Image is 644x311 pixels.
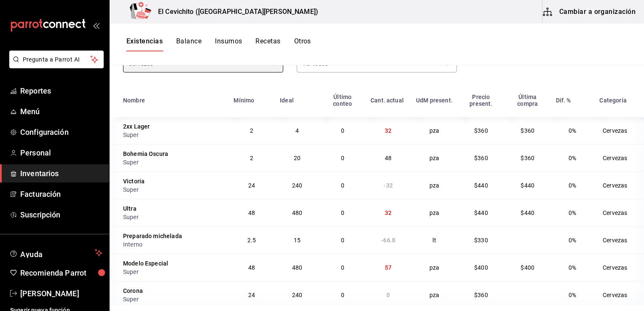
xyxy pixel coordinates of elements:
[474,264,488,271] span: $400
[123,185,223,194] div: Super
[594,199,644,226] td: Cervezas
[385,155,392,161] span: 48
[176,37,201,51] button: Balance
[123,97,145,104] div: Nombre
[474,237,488,244] span: $330
[248,182,255,189] span: 24
[569,127,576,134] span: 0%
[385,127,392,134] span: 32
[463,94,499,107] div: Precio present.
[123,158,223,166] div: Super
[416,97,453,104] div: UdM present.
[341,209,344,216] span: 0
[594,254,644,281] td: Cervezas
[411,117,458,144] td: pza
[248,264,255,271] span: 48
[411,199,458,226] td: pza
[20,288,102,299] span: [PERSON_NAME]
[233,97,254,104] div: Mínimo
[123,213,223,221] div: Super
[20,106,102,117] span: Menú
[123,122,150,131] div: 2xx Lager
[510,94,546,107] div: Última compra
[123,295,223,303] div: Super
[325,94,360,107] div: Último conteo
[250,127,253,134] span: 2
[248,209,255,216] span: 48
[521,127,534,134] span: $360
[341,127,344,134] span: 0
[247,237,256,244] span: 2.5
[411,226,458,254] td: lt
[411,281,458,308] td: pza
[569,292,576,298] span: 0%
[341,264,344,271] span: 0
[20,248,91,258] span: Ayuda
[569,209,576,216] span: 0%
[280,97,294,104] div: Ideal
[569,155,576,161] span: 0%
[569,264,576,271] span: 0%
[123,204,137,213] div: Ultra
[123,287,143,295] div: Corona
[556,97,571,104] div: Dif. %
[341,237,344,244] span: 0
[411,254,458,281] td: pza
[411,144,458,172] td: pza
[385,209,392,216] span: 32
[594,117,644,144] td: Cervezas
[341,182,344,189] span: 0
[474,127,488,134] span: $360
[292,209,302,216] span: 480
[20,147,102,158] span: Personal
[521,155,534,161] span: $360
[215,37,242,51] button: Insumos
[411,172,458,199] td: pza
[292,264,302,271] span: 480
[250,155,253,161] span: 2
[474,292,488,298] span: $360
[126,37,163,51] button: Existencias
[20,126,102,138] span: Configuración
[384,182,392,189] span: -32
[123,259,168,268] div: Modelo Especial
[521,182,534,189] span: $440
[292,182,302,189] span: 240
[594,172,644,199] td: Cervezas
[23,55,91,64] span: Pregunta a Parrot AI
[474,209,488,216] span: $440
[474,182,488,189] span: $440
[569,182,576,189] span: 0%
[20,168,102,179] span: Inventarios
[123,232,182,240] div: Preparado michelada
[385,264,392,271] span: 57
[93,22,99,29] button: open_drawer_menu
[521,264,534,271] span: $400
[594,281,644,308] td: Cervezas
[255,37,280,51] button: Recetas
[569,237,576,244] span: 0%
[294,37,311,51] button: Otros
[20,85,102,97] span: Reportes
[341,292,344,298] span: 0
[294,237,301,244] span: 15
[295,127,299,134] span: 4
[248,292,255,298] span: 24
[151,7,318,17] h3: El Cevichito ([GEOGRAPHIC_DATA][PERSON_NAME])
[123,268,223,276] div: Super
[123,177,145,185] div: Victoria
[370,97,404,104] div: Cant. actual
[6,61,104,70] a: Pregunta a Parrot AI
[294,155,301,161] span: 20
[126,37,311,51] div: navigation tabs
[20,267,102,279] span: Recomienda Parrot
[474,155,488,161] span: $360
[123,131,223,139] div: Super
[521,209,534,216] span: $440
[381,237,395,244] span: -66.8
[9,51,104,68] button: Pregunta a Parrot AI
[594,144,644,172] td: Cervezas
[123,150,168,158] div: Bohemia Oscura
[341,155,344,161] span: 0
[599,97,626,104] div: Categoría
